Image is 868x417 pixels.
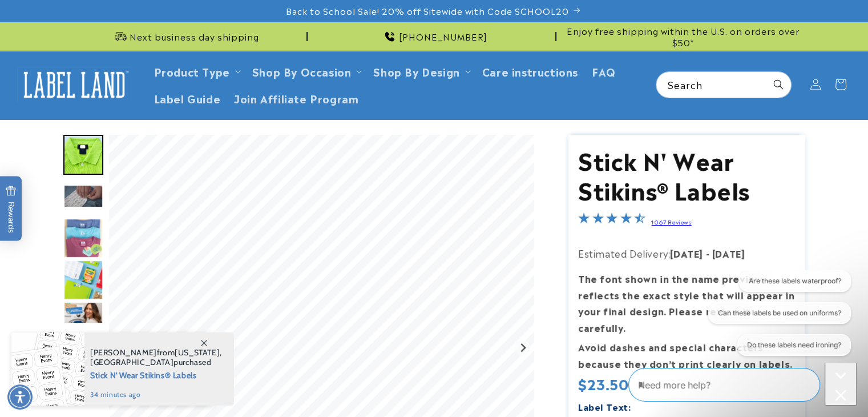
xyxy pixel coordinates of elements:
span: Rewards [6,186,17,233]
span: Enjoy free shipping within the U.S. on orders over $50* [561,25,805,47]
span: Care instructions [482,65,578,78]
button: Search [766,72,791,97]
span: Shop By Occasion [252,65,352,78]
strong: [DATE] [670,246,703,260]
label: Label Text: [578,400,631,413]
span: [PHONE_NUMBER] [399,31,487,42]
iframe: Sign Up via Text for Offers [9,326,144,360]
span: Label Guide [154,91,221,105]
span: [GEOGRAPHIC_DATA] [90,357,173,367]
img: Stick N' Wear® Labels - Label Land [63,135,103,175]
strong: [DATE] [712,246,745,260]
strong: The font shown in the name preview reflects the exact style that will appear in your final design... [578,271,794,334]
summary: Product Type [147,58,245,85]
img: null [63,185,103,208]
summary: Shop By Design [366,58,475,85]
p: Estimated Delivery: [578,245,795,262]
iframe: Gorgias live chat conversation starters [699,270,857,366]
div: Announcement [312,22,556,50]
span: FAQ [592,65,616,78]
iframe: Gorgias Floating Chat [628,363,857,406]
div: Announcement [561,22,805,50]
span: 4.7-star overall rating [578,214,645,227]
div: Accessibility Menu [7,384,33,410]
img: Label Land [17,67,131,102]
div: Go to slide 2 [63,135,103,175]
h1: Stick N' Wear Stikins® Labels [578,145,795,204]
a: Label Guide [147,85,228,111]
a: Product Type [154,63,230,79]
div: Go to slide 6 [63,302,103,342]
span: [US_STATE] [175,347,220,358]
span: Join Affiliate Program [234,91,358,105]
a: 1067 Reviews - open in a new tab [651,218,691,226]
span: from , purchased [90,348,222,367]
img: Stick N' Wear® Labels - Label Land [63,218,103,258]
a: Label Land [13,63,136,107]
span: $23.50 [578,373,629,394]
strong: - [706,246,710,260]
a: Join Affiliate Program [227,85,365,111]
span: Next business day shipping [130,31,259,42]
a: Shop By Design [373,63,459,79]
img: Stick N' Wear® Labels - Label Land [63,260,103,300]
span: Back to School Sale! 20% off Sitewide with Code SCHOOL20 [286,5,569,17]
div: Go to slide 5 [63,260,103,300]
button: Next slide [515,340,530,355]
div: Go to slide 4 [63,218,103,258]
div: Go to slide 3 [63,177,103,216]
span: Stick N' Wear Stikins® Labels [90,367,222,382]
summary: Shop By Occasion [245,58,367,85]
img: Stick N' Wear® Labels - Label Land [63,302,103,342]
div: Announcement [63,22,308,50]
a: FAQ [585,58,623,85]
span: 34 minutes ago [90,390,222,400]
strong: Avoid dashes and special characters because they don’t print clearly on labels. [578,340,793,370]
a: Care instructions [475,58,585,85]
